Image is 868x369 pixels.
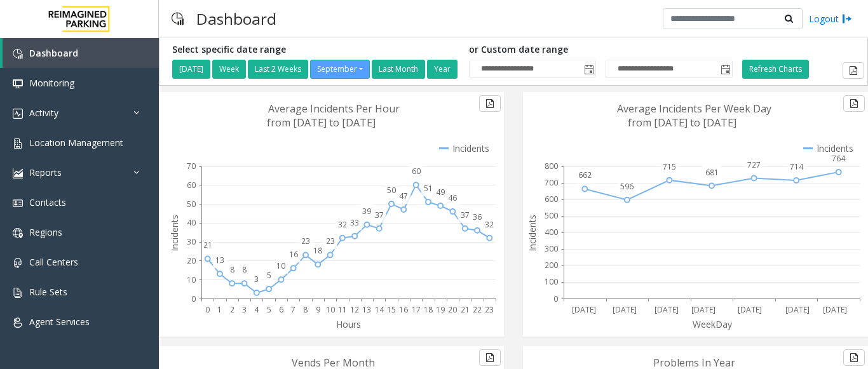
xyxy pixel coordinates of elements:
[267,304,271,315] text: 5
[809,12,852,25] a: Logout
[424,183,433,194] text: 51
[832,153,846,164] text: 764
[289,249,298,260] text: 16
[461,304,470,315] text: 21
[526,215,538,252] text: Incidents
[628,116,736,130] text: from [DATE] to [DATE]
[191,293,196,304] text: 0
[172,44,459,55] h5: Select specific date range
[276,260,285,271] text: 10
[187,217,196,228] text: 40
[479,95,501,112] button: Export to pdf
[13,288,23,298] img: 'icon'
[242,304,247,315] text: 3
[326,236,335,246] text: 23
[230,264,234,275] text: 8
[823,304,847,315] text: [DATE]
[29,137,123,149] span: Location Management
[545,276,558,287] text: 100
[843,95,865,112] button: Export to pdf
[691,304,715,315] text: [DATE]
[469,44,733,55] h5: or Custom date range
[29,196,66,208] span: Contacts
[254,304,259,315] text: 4
[545,243,558,254] text: 300
[13,198,23,208] img: 'icon'
[13,49,23,59] img: 'icon'
[350,217,359,228] text: 33
[242,264,247,275] text: 8
[268,102,400,116] text: Average Incidents Per Hour
[29,286,67,298] span: Rule Sets
[187,255,196,266] text: 20
[203,239,212,250] text: 21
[303,304,308,315] text: 8
[187,180,196,191] text: 60
[545,177,558,188] text: 700
[545,161,558,171] text: 800
[291,304,295,315] text: 7
[254,274,259,285] text: 3
[187,274,196,285] text: 10
[301,236,310,246] text: 23
[613,304,637,315] text: [DATE]
[375,210,384,220] text: 37
[553,293,558,304] text: 0
[387,304,396,315] text: 15
[29,77,74,89] span: Monitoring
[29,226,62,238] span: Regions
[29,256,78,268] span: Call Centers
[436,187,445,198] text: 49
[399,304,408,315] text: 16
[29,107,58,119] span: Activity
[338,219,347,230] text: 32
[336,318,361,330] text: Hours
[572,304,596,315] text: [DATE]
[545,194,558,205] text: 600
[372,60,425,79] button: Last Month
[842,12,852,25] img: logout
[424,304,433,315] text: 18
[13,109,23,119] img: 'icon'
[545,210,558,221] text: 500
[738,304,762,315] text: [DATE]
[617,102,771,116] text: Average Incidents Per Week Day
[248,60,308,79] button: Last 2 Weeks
[187,199,196,210] text: 50
[843,62,864,79] button: Export to pdf
[412,304,421,315] text: 17
[267,116,376,130] text: from [DATE] to [DATE]
[448,304,457,315] text: 20
[187,161,196,171] text: 70
[790,161,804,172] text: 714
[747,159,761,170] text: 727
[29,47,78,59] span: Dashboard
[545,227,558,238] text: 400
[461,210,470,220] text: 37
[13,168,23,178] img: 'icon'
[215,255,224,265] text: 13
[230,304,234,315] text: 2
[187,236,196,247] text: 30
[3,38,159,68] a: Dashboard
[326,304,335,315] text: 10
[742,60,809,79] button: Refresh Charts
[448,192,457,203] text: 46
[412,166,421,177] text: 60
[705,167,719,178] text: 681
[654,304,679,315] text: [DATE]
[313,245,322,256] text: 18
[387,185,396,196] text: 50
[267,270,271,281] text: 5
[545,260,558,271] text: 200
[718,60,732,78] span: Toggle popup
[479,349,501,366] button: Export to pdf
[279,304,283,315] text: 6
[212,60,246,79] button: Week
[473,304,482,315] text: 22
[436,304,445,315] text: 19
[663,161,676,172] text: 715
[581,60,595,78] span: Toggle popup
[427,60,458,79] button: Year
[172,3,184,34] img: pageIcon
